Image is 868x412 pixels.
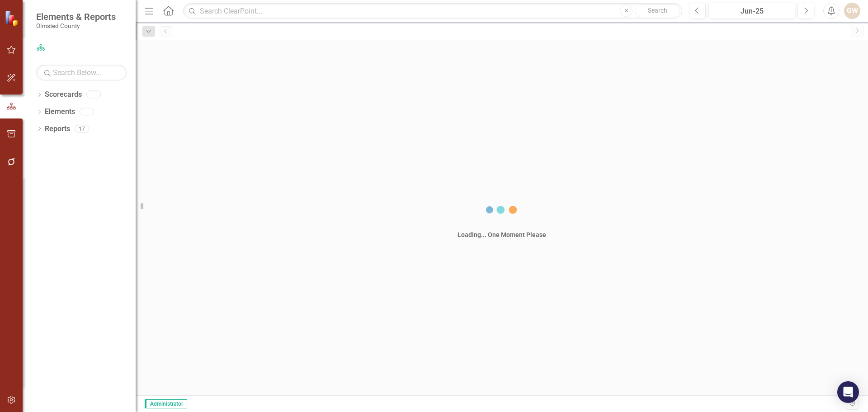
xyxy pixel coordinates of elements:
div: Jun-25 [712,6,792,17]
button: Search [635,5,680,17]
div: Loading... One Moment Please [458,230,546,239]
div: Open Intercom Messenger [837,381,859,403]
div: 17 [75,125,89,133]
button: GW [844,3,860,19]
a: Reports [45,124,70,134]
input: Search ClearPoint... [183,3,682,19]
span: Search [648,7,667,14]
a: Elements [45,107,75,117]
input: Search Below... [36,65,127,81]
small: Olmsted County [36,22,116,29]
button: Jun-25 [708,3,795,19]
span: Administrator [145,399,187,408]
a: Scorecards [45,90,82,100]
span: Elements & Reports [36,11,116,22]
img: ClearPoint Strategy [4,9,21,26]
